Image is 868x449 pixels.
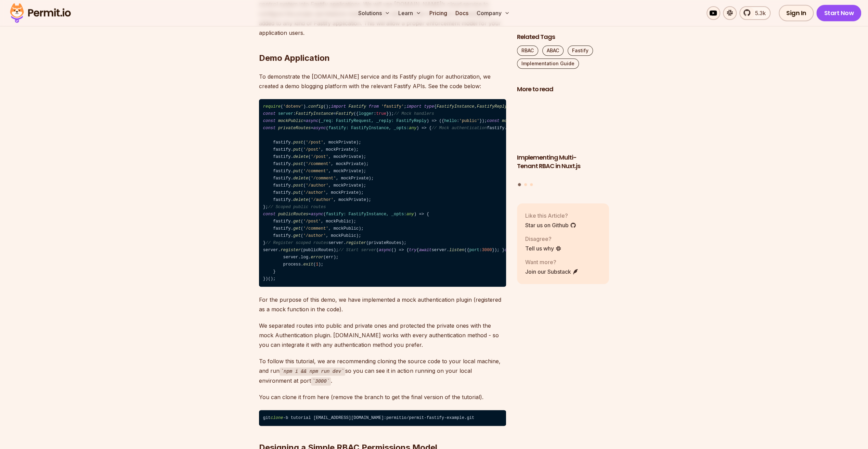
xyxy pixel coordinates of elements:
span: import [406,104,422,109]
span: publicRoutes [278,212,308,217]
span: put [293,190,301,195]
span: const [263,119,276,123]
span: from [369,104,379,109]
a: Tell us why [525,244,561,253]
span: _req: FastifyRequest, _reply: FastifyReply [321,119,427,123]
span: catch [505,248,517,253]
span: FastifyInstance [437,104,474,109]
button: Go to slide 2 [524,183,527,186]
span: 3000 [482,248,492,253]
span: const [487,119,500,123]
span: '/author' [303,233,326,238]
span: fastify: FastifyInstance, _opts: [326,212,414,217]
span: server [278,111,293,116]
span: delete [293,176,308,181]
span: async [313,126,326,131]
span: try [409,248,416,253]
span: log [301,255,308,260]
span: 1 [316,262,318,267]
p: Disagree? [525,235,561,243]
span: require [263,104,281,109]
span: // Register scoped routes [265,241,328,245]
a: Start Now [816,5,861,21]
span: // Mock authentication [431,126,487,131]
a: Fastify [568,45,593,56]
span: mockPrivate [502,119,530,123]
span: exit [303,262,313,267]
span: any [409,126,416,131]
span: async [379,248,391,253]
span: import [331,104,346,109]
span: 'public' [459,119,479,123]
span: put [293,147,301,152]
p: For the purpose of this demo, we have implemented a mock authentication plugin (registered as a m... [259,295,506,314]
h3: Implementing Multi-Tenant RBAC in Nuxt.js [517,153,609,171]
span: FastifyInstance [296,111,333,116]
span: '/comment' [303,226,328,231]
button: Solutions [355,6,393,20]
button: Go to slide 3 [530,183,533,186]
span: 5.3k [751,9,766,17]
span: Fastify [349,104,366,109]
code: npm i && npm run dev [280,367,346,376]
span: type [424,104,434,109]
span: fastify: FastifyInstance, _opts: [328,126,416,131]
span: hello [444,119,457,123]
span: privateRoutes [278,126,311,131]
li: 1 of 3 [517,98,609,179]
span: delete [293,154,308,159]
span: const [263,212,276,217]
span: async [311,212,323,217]
a: 5.3k [739,6,770,20]
span: post [293,140,303,145]
code: git -b tutorial [EMAIL_ADDRESS][DOMAIN_NAME]:permitio/permit-fastify-example.git [259,410,506,426]
span: port [469,248,479,253]
span: get [293,219,301,224]
code: ( ). (); ; { , , } ; : = ({ : }); = ( ) => ({ : }); = ( ) => ({ : }); = ( ) => ({ : }); = ( ) => ... [259,99,506,287]
img: Permit logo [7,1,74,25]
span: get [293,226,301,231]
span: mockPublic [278,119,303,123]
button: Learn [396,6,424,20]
span: register [346,241,366,245]
button: Company [474,6,513,20]
div: Posts [517,98,609,187]
a: Implementation Guide [517,58,579,69]
span: // Start server [338,248,376,253]
span: post [293,162,303,166]
p: You can clone it from here (remove the branch to get the final version of the tutorial). [259,392,506,402]
span: register [281,248,301,253]
span: '/post' [303,147,321,152]
span: async [306,119,319,123]
p: Like this Article? [525,212,576,220]
p: Want more? [525,258,579,266]
span: put [293,169,301,174]
span: '/comment' [303,169,328,174]
span: any [406,212,414,217]
span: '/author' [303,190,326,195]
a: Join our Substack [525,268,579,276]
span: '/post' [306,140,323,145]
span: delete [293,198,308,202]
span: listen [449,248,464,253]
span: // Mock handlers [394,111,434,116]
span: // Scoped public routes [268,205,326,209]
span: '/author' [306,183,328,188]
span: const [263,126,276,131]
a: ABAC [542,45,563,56]
img: Implementing Multi-Tenant RBAC in Nuxt.js [517,98,609,150]
span: Fastify [336,111,353,116]
span: '/post' [303,219,321,224]
span: post [293,183,303,188]
h2: Demo Application [259,25,506,64]
span: clone [271,416,283,420]
span: '/author' [311,198,333,202]
span: const [263,111,276,116]
span: '/comment' [306,162,331,166]
a: Docs [453,6,471,20]
h2: Related Tags [517,33,609,41]
a: Implementing Multi-Tenant RBAC in Nuxt.jsImplementing Multi-Tenant RBAC in Nuxt.js [517,98,609,179]
span: config [308,104,323,109]
span: error [311,255,323,260]
p: We separated routes into public and private ones and protected the private ones with the mock Aut... [259,321,506,350]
